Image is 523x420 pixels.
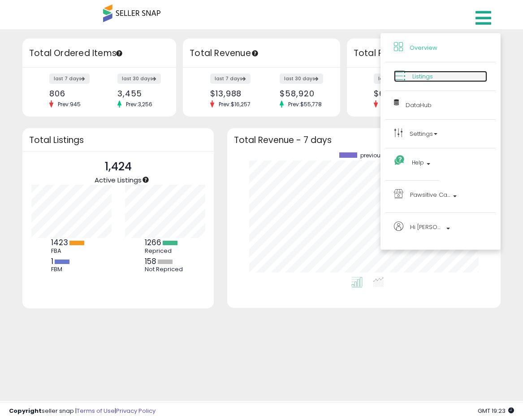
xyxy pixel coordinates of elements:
[145,256,156,267] b: 158
[53,100,85,108] span: Prev: 945
[51,237,68,248] b: 1423
[394,100,487,111] a: DataHub
[95,175,142,185] span: Active Listings
[251,49,259,57] div: Tooltip anchor
[394,42,487,53] a: Overview
[49,89,92,98] div: 806
[29,47,169,60] h3: Total Ordered Items
[117,74,161,84] label: last 30 days
[142,176,150,184] div: Tooltip anchor
[117,89,160,98] div: 3,455
[145,266,185,273] div: Not Repriced
[410,221,444,233] span: Hi [PERSON_NAME]
[51,256,53,267] b: 1
[121,100,157,108] span: Prev: 3,256
[280,89,324,98] div: $58,920
[412,72,433,81] span: Listings
[115,49,123,57] div: Tooltip anchor
[374,74,414,84] label: last 7 days
[410,189,450,200] span: Pawsitive Catitude CA
[394,71,487,82] a: Listings
[394,128,487,139] a: Settings
[210,89,255,98] div: $13,988
[394,155,405,166] i: Get Help
[284,100,326,108] span: Prev: $55,778
[394,221,487,241] a: Hi [PERSON_NAME]
[95,158,142,175] p: 1,424
[145,247,185,255] div: Repriced
[378,100,413,108] span: Prev: $695
[394,157,431,172] a: Help
[51,266,91,273] div: FBM
[29,137,207,143] h3: Total Listings
[374,89,417,98] div: $627
[214,100,255,108] span: Prev: $16,257
[406,101,432,109] span: DataHub
[360,152,384,159] span: previous
[280,74,323,84] label: last 30 days
[234,137,494,143] h3: Total Revenue - 7 days
[210,74,251,84] label: last 7 days
[394,189,487,204] a: Pawsitive Catitude CA
[49,74,90,84] label: last 7 days
[410,43,437,52] span: Overview
[51,247,91,255] div: FBA
[190,47,333,60] h3: Total Revenue
[145,237,161,248] b: 1266
[412,157,424,168] span: Help
[354,47,494,60] h3: Total Profit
